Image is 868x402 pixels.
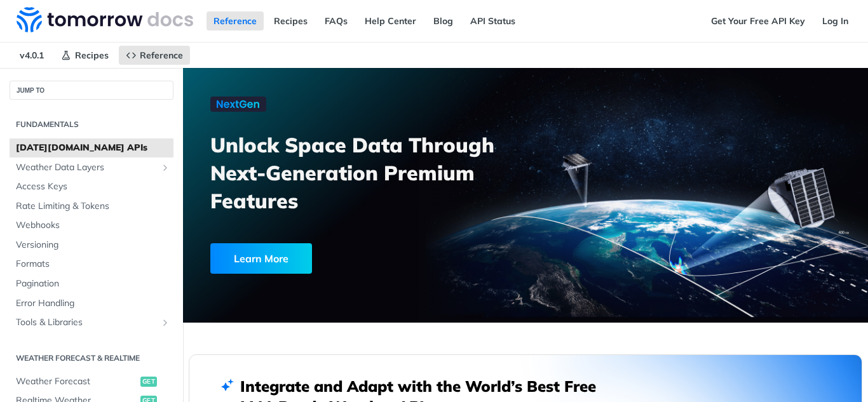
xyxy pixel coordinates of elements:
a: Get Your Free API Key [704,11,812,30]
span: Formats [16,258,170,271]
a: Webhooks [10,216,173,235]
a: Weather Data LayersShow subpages for Weather Data Layers [10,158,173,177]
span: Rate Limiting & Tokens [16,200,170,213]
a: FAQs [318,11,355,30]
a: Reference [119,46,190,65]
a: Pagination [10,274,173,293]
span: Webhooks [16,219,170,232]
a: Learn More [210,243,473,274]
a: Formats [10,255,173,274]
span: Reference [140,50,183,61]
span: [DATE][DOMAIN_NAME] APIs [16,142,170,154]
span: Pagination [16,278,170,290]
a: Reference [207,11,264,30]
img: NextGen [210,97,266,112]
button: JUMP TO [10,81,173,100]
a: Recipes [267,11,315,30]
div: Learn More [210,243,312,274]
h3: Unlock Space Data Through Next-Generation Premium Features [210,131,539,215]
span: v4.0.1 [13,46,51,65]
a: Access Keys [10,177,173,196]
button: Show subpages for Tools & Libraries [160,318,170,328]
span: Tools & Libraries [16,316,157,329]
h2: Fundamentals [10,119,173,130]
a: Rate Limiting & Tokens [10,197,173,216]
span: Weather Forecast [16,375,137,388]
span: Error Handling [16,297,170,310]
a: Versioning [10,236,173,255]
a: [DATE][DOMAIN_NAME] APIs [10,138,173,157]
h2: Weather Forecast & realtime [10,352,173,364]
a: Log In [815,11,855,30]
a: Blog [426,11,460,30]
a: Recipes [54,46,116,65]
button: Show subpages for Weather Data Layers [160,163,170,173]
a: Weather Forecastget [10,372,173,391]
span: Access Keys [16,180,170,193]
img: Tomorrow.io Weather API Docs [17,7,193,32]
a: Error Handling [10,294,173,313]
a: API Status [463,11,522,30]
span: Versioning [16,239,170,251]
a: Help Center [358,11,423,30]
a: Tools & LibrariesShow subpages for Tools & Libraries [10,313,173,332]
span: Recipes [75,50,109,61]
span: get [140,377,157,387]
span: Weather Data Layers [16,161,157,174]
